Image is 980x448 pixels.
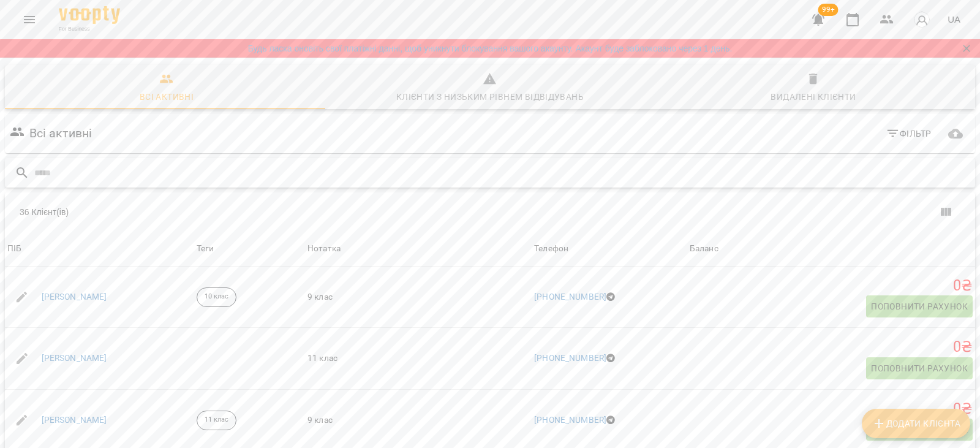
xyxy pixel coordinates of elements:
[42,414,107,427] a: [PERSON_NAME]
[871,361,968,376] span: Поповнити рахунок
[534,241,568,256] div: Sort
[534,292,606,302] a: [PHONE_NUMBER]
[7,241,192,256] span: ПІБ
[5,192,975,232] div: Table Toolbar
[20,206,500,218] div: 36 Клієнт(ів)
[534,241,685,256] span: Телефон
[307,241,529,256] div: Нотатка
[818,4,839,16] span: 99+
[140,89,194,104] div: Всі активні
[534,415,606,425] a: [PHONE_NUMBER]
[305,267,532,328] td: 9 клас
[59,25,120,33] span: For Business
[205,292,229,302] p: 10 клас
[690,241,718,256] div: Sort
[205,415,229,425] p: 11 клас
[534,241,568,256] div: Телефон
[42,352,107,365] a: [PERSON_NAME]
[913,11,930,28] img: avatar_s.png
[871,299,968,314] span: Поповнити рахунок
[866,357,973,379] button: Поповнити рахунок
[948,13,960,26] span: UA
[42,291,107,303] a: [PERSON_NAME]
[7,241,21,256] div: ПІБ
[59,6,120,24] img: Voopty Logo
[771,89,856,104] div: Видалені клієнти
[197,411,237,430] div: 11 клас
[690,338,973,357] h5: 0 ₴
[7,241,21,256] div: Sort
[690,400,973,419] h5: 0 ₴
[931,197,960,227] button: Показати колонки
[197,287,237,307] div: 10 клас
[690,241,973,256] span: Баланс
[881,123,937,145] button: Фільтр
[866,295,973,317] button: Поповнити рахунок
[872,416,960,431] span: Додати клієнта
[15,5,44,34] button: Menu
[197,241,303,256] div: Теги
[958,40,975,57] button: Закрити сповіщення
[248,42,733,55] a: Будь ласка оновіть свої платіжні данні, щоб уникнути блокування вашого акаунту. Акаунт буде забло...
[862,409,970,438] button: Додати клієнта
[690,241,718,256] div: Баланс
[886,126,932,141] span: Фільтр
[305,328,532,390] td: 11 клас
[396,89,584,104] div: Клієнти з низьким рівнем відвідувань
[943,8,965,31] button: UA
[29,124,92,143] h6: Всі активні
[534,353,606,363] a: [PHONE_NUMBER]
[690,276,973,295] h5: 0 ₴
